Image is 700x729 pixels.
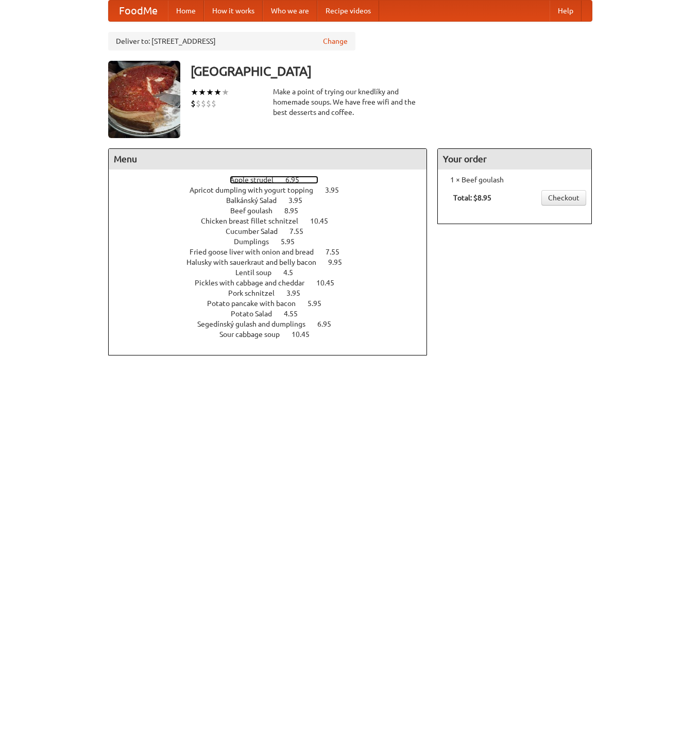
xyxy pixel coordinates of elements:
span: Lentil soup [235,268,282,277]
span: Potato pancake with bacon [207,299,306,308]
span: Balkánský Salad [226,196,287,205]
a: Checkout [541,190,586,206]
a: Recipe videos [317,1,379,21]
span: 10.45 [316,279,345,287]
a: Halusky with sauerkraut and belly bacon 9.95 [186,258,361,266]
span: 6.95 [285,176,310,184]
span: Apple strudel [230,176,284,184]
li: $ [206,98,211,109]
a: Balkánský Salad 3.95 [226,196,321,205]
span: 3.95 [325,186,349,194]
span: Chicken breast fillet schnitzel [201,217,309,225]
a: Pickles with cabbage and cheddar 10.45 [195,279,353,287]
span: 5.95 [281,238,305,246]
a: Apple strudel 6.95 [230,176,318,184]
h3: [GEOGRAPHIC_DATA] [191,61,592,81]
span: 10.45 [292,330,320,338]
li: ★ [214,87,221,98]
li: $ [191,98,196,109]
a: Fried goose liver with onion and bread 7.55 [190,248,358,256]
li: 1 × Beef goulash [443,175,586,185]
a: Pork schnitzel 3.95 [228,289,319,297]
a: Help [550,1,582,21]
span: 4.5 [283,268,303,277]
span: 10.45 [310,217,338,225]
a: Chicken breast fillet schnitzel 10.45 [201,217,347,225]
a: Sour cabbage soup 10.45 [219,330,329,338]
h4: Your order [438,149,591,169]
span: Beef goulash [230,207,283,215]
h4: Menu [109,149,427,169]
span: 3.95 [288,196,313,205]
li: ★ [206,87,214,98]
li: ★ [191,87,198,98]
a: Potato pancake with bacon 5.95 [207,299,340,308]
span: 8.95 [284,207,309,215]
span: Pickles with cabbage and cheddar [195,279,315,287]
span: Cucumber Salad [226,227,288,235]
span: 7.55 [326,248,350,256]
div: Make a point of trying our knedlíky and homemade soups. We have free wifi and the best desserts a... [273,87,428,117]
span: Halusky with sauerkraut and belly bacon [186,258,327,266]
li: $ [196,98,201,109]
span: 4.55 [284,310,308,318]
a: Beef goulash 8.95 [230,207,317,215]
li: $ [211,98,216,109]
div: Deliver to: [STREET_ADDRESS] [108,32,355,50]
b: Total: $8.95 [453,194,491,202]
span: Apricot dumpling with yogurt topping [190,186,323,194]
li: $ [201,98,206,109]
span: Dumplings [234,238,279,246]
a: Who we are [263,1,317,21]
span: 6.95 [317,320,342,328]
span: 3.95 [286,289,311,297]
a: Home [168,1,204,21]
span: Segedínský gulash and dumplings [197,320,316,328]
img: angular.jpg [108,61,180,138]
a: Lentil soup 4.5 [235,268,312,277]
span: 9.95 [328,258,352,266]
a: Segedínský gulash and dumplings 6.95 [197,320,350,328]
a: How it works [204,1,263,21]
span: 5.95 [308,299,332,308]
span: Potato Salad [231,310,282,318]
li: ★ [221,87,229,98]
span: Fried goose liver with onion and bread [190,248,324,256]
span: Sour cabbage soup [219,330,290,338]
a: Cucumber Salad 7.55 [226,227,322,235]
a: Potato Salad 4.55 [231,310,317,318]
span: Pork schnitzel [228,289,285,297]
a: Apricot dumpling with yogurt topping 3.95 [190,186,358,194]
li: ★ [198,87,206,98]
span: 7.55 [289,227,314,235]
a: FoodMe [109,1,168,21]
a: Change [323,36,348,46]
a: Dumplings 5.95 [234,238,314,246]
